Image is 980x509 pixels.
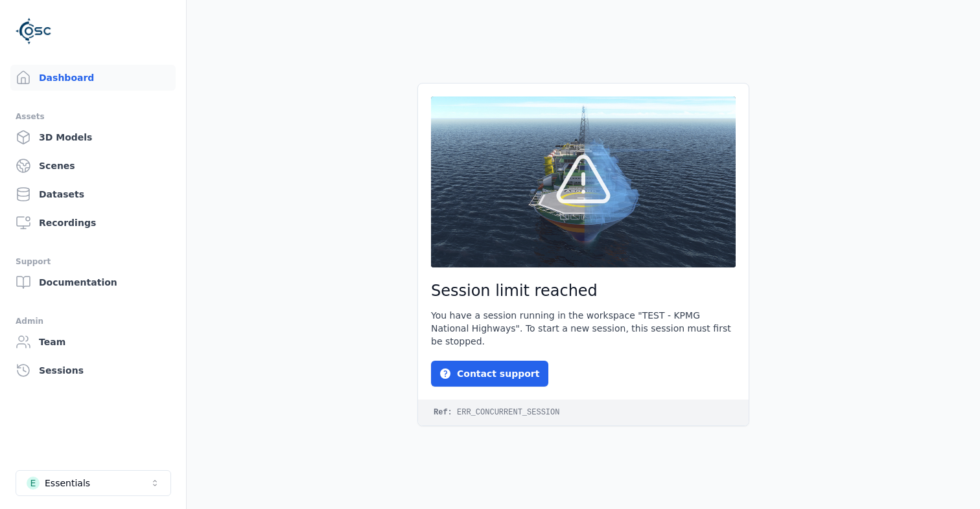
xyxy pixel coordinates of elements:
[10,124,176,150] a: 3D Models
[690,40,959,79] p: Would you like to help us improve our service by allowing us to collect analytics data about how ...
[827,163,959,188] button: Decline
[434,408,452,417] strong: Ref:
[431,280,736,301] h2: Session limit reached
[10,181,176,207] a: Datasets
[10,329,176,355] a: Team
[27,477,40,490] div: E
[45,477,90,490] div: Essentials
[690,1,798,19] h1: Opt-in to analytics
[431,309,736,348] div: You have a session running in the workspace "TEST - KPMG National Highways". To start a new sessi...
[690,115,959,141] p: For more information about what is collected and how it is used, please refer to our .
[16,313,170,329] div: Admin
[10,210,176,236] a: Recordings
[10,65,176,91] a: Dashboard
[16,254,170,269] div: Support
[16,13,52,49] img: Logo
[690,163,822,188] button: Accept
[10,269,176,295] a: Documentation
[431,361,548,387] button: Contact support
[16,470,171,496] button: Select a workspace
[10,153,176,179] a: Scenes
[418,400,749,425] code: ERR_CONCURRENT_SESSION
[690,84,959,110] p: This data helps us understand usage patterns, troubleshoot issues, and make your experience better.
[10,357,176,383] a: Sessions
[802,130,862,140] a: Privacy Policy
[16,109,170,124] div: Assets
